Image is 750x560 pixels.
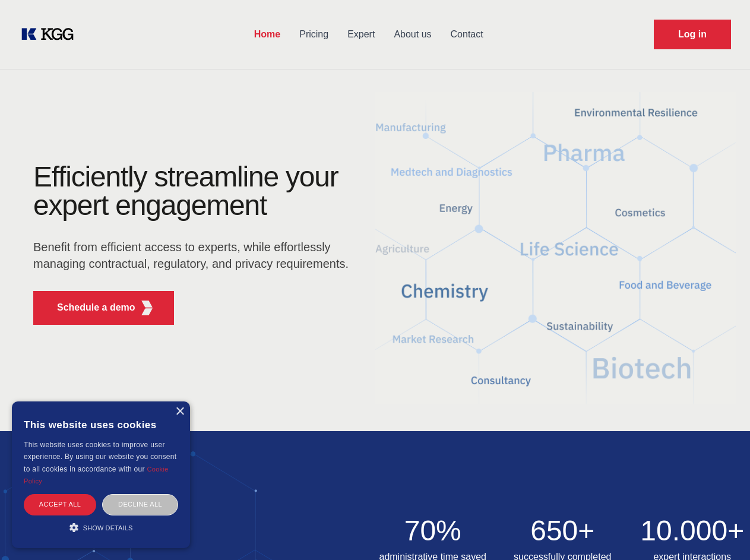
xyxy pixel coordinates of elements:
a: Expert [338,19,384,50]
h2: 70% [375,517,491,545]
iframe: Chat Widget [691,503,750,560]
a: Cookie Policy [24,466,169,485]
a: Pricing [290,19,338,50]
span: This website uses cookies to improve user experience. By using our website you consent to all coo... [24,441,176,473]
div: Accept all [24,494,96,515]
a: KOL Knowledge Platform: Talk to Key External Experts (KEE) [19,25,83,44]
img: KGG Fifth Element RED [140,300,154,315]
h2: 650+ [505,517,621,545]
img: KGG Fifth Element RED [375,77,736,419]
h1: Efficiently streamline your expert engagement [33,163,356,220]
p: Benefit from efficient access to experts, while effortlessly managing contractual, regulatory, an... [33,239,356,272]
div: Show details [24,521,178,533]
button: Schedule a demoKGG Fifth Element RED [33,291,174,325]
a: About us [384,19,441,50]
a: Contact [441,19,493,50]
p: Schedule a demo [57,300,135,315]
div: This website uses cookies [24,410,178,439]
span: Show details [83,524,133,531]
a: Request Demo [654,20,731,49]
div: Decline all [102,494,178,515]
a: Home [245,19,290,50]
div: Close [175,407,184,416]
